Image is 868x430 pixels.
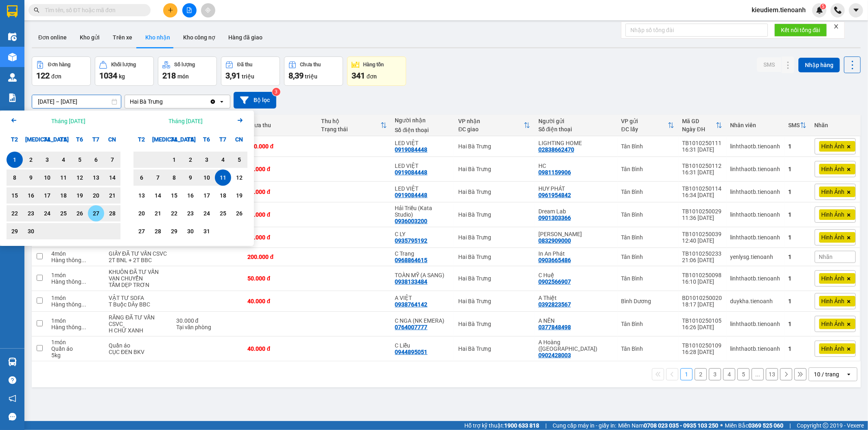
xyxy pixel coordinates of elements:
[23,169,39,186] div: Choose Thứ Ba, tháng 09 9 2025. It's available.
[682,126,716,132] div: Ngày ĐH
[104,205,120,222] div: Choose Chủ Nhật, tháng 09 28 2025. It's available.
[538,185,613,192] div: HUY PHÁT
[72,169,88,186] div: Choose Thứ Sáu, tháng 09 12 2025. It's available.
[90,191,102,200] div: 20
[458,166,530,172] div: Hai Bà Trưng
[7,169,23,186] div: Choose Thứ Hai, tháng 09 8 2025. It's available.
[166,169,182,186] div: Choose Thứ Tư, tháng 10 8 2025. It's available.
[458,143,530,150] div: Hai Bà Trưng
[737,368,750,380] button: 5
[185,208,196,218] div: 23
[177,28,222,47] button: Kho công nợ
[347,56,406,86] button: Hàng tồn341đơn
[99,71,117,80] span: 1034
[816,7,823,14] img: icon-new-feature
[458,234,530,241] div: Hai Bà Trưng
[95,56,154,86] button: Khối lượng1034kg
[72,187,88,204] div: Choose Thứ Sáu, tháng 09 19 2025. It's available.
[133,169,150,186] div: Choose Thứ Hai, tháng 10 6 2025. It's available.
[235,115,245,126] button: Next month.
[150,223,166,239] div: Choose Thứ Ba, tháng 10 28 2025. It's available.
[458,126,523,132] div: ĐC giao
[219,98,225,105] svg: open
[395,237,428,244] div: 0935795192
[395,192,428,198] div: 0919084448
[74,208,85,218] div: 26
[152,208,164,218] div: 21
[25,226,37,236] div: 30
[139,28,177,47] button: Kho nhận
[538,250,613,257] div: In An Phát
[458,211,530,218] div: Hai Bà Trưng
[23,152,39,168] div: Choose Thứ Ba, tháng 09 2 2025. It's available.
[58,173,69,182] div: 11
[248,122,313,128] div: Chưa thu
[39,152,55,168] div: Choose Thứ Tư, tháng 09 3 2025. It's available.
[9,173,20,182] div: 8
[730,234,781,241] div: linhthaotb.tienoanh
[538,163,613,169] div: HC
[23,205,39,222] div: Choose Thứ Ba, tháng 09 23 2025. It's available.
[104,169,120,186] div: Choose Chủ Nhật, tháng 09 14 2025. It's available.
[39,187,55,204] div: Choose Thứ Tư, tháng 09 17 2025. It's available.
[162,71,176,80] span: 218
[538,208,613,215] div: Dream Lab
[104,187,120,204] div: Choose Chủ Nhật, tháng 09 21 2025. It's available.
[205,7,211,13] span: aim
[90,155,102,165] div: 6
[88,169,104,186] div: Choose Thứ Bảy, tháng 09 13 2025. It's available.
[231,131,247,148] div: CN
[201,191,212,200] div: 17
[231,205,247,222] div: Choose Chủ Nhật, tháng 10 26 2025. It's available.
[7,5,17,17] img: logo-vxr
[119,73,125,80] span: kg
[201,226,212,236] div: 31
[625,24,768,37] input: Nhập số tổng đài
[32,28,73,47] button: Đơn online
[680,368,693,380] button: 1
[152,191,164,200] div: 14
[133,205,150,222] div: Choose Thứ Hai, tháng 10 20 2025. It's available.
[199,187,215,204] div: Choose Thứ Sáu, tháng 10 17 2025. It's available.
[682,231,722,237] div: TB1010250039
[789,143,807,150] div: 1
[168,191,180,200] div: 15
[150,169,166,186] div: Choose Thứ Ba, tháng 10 7 2025. It's available.
[215,131,231,148] div: T7
[231,152,247,168] div: Choose Chủ Nhật, tháng 10 5 2025. It's available.
[272,88,280,96] sup: 3
[820,4,826,9] sup: 5
[199,223,215,239] div: Choose Thứ Sáu, tháng 10 31 2025. It's available.
[234,191,245,200] div: 19
[395,169,428,176] div: 0919084448
[621,211,674,218] div: Tân Bình
[215,205,231,222] div: Choose Thứ Bảy, tháng 10 25 2025. It's available.
[730,143,781,150] div: linhthaotb.tienoanh
[199,205,215,222] div: Choose Thứ Sáu, tháng 10 24 2025. It's available.
[395,185,450,192] div: LED VIỆT
[177,73,189,80] span: món
[621,234,674,241] div: Tân Bình
[321,126,380,132] div: Trạng thái
[367,73,377,80] span: đơn
[166,187,182,204] div: Choose Thứ Tư, tháng 10 15 2025. It's available.
[235,115,245,125] svg: Arrow Right
[621,118,668,124] div: VP gửi
[217,173,229,182] div: 11
[538,169,571,176] div: 0981159906
[317,115,391,136] th: Toggle SortBy
[789,234,807,241] div: 1
[182,205,199,222] div: Choose Thứ Năm, tháng 10 23 2025. It's available.
[182,3,197,17] button: file-add
[55,187,72,204] div: Choose Thứ Năm, tháng 09 18 2025. It's available.
[55,131,72,148] div: T5
[9,226,20,236] div: 29
[74,155,85,165] div: 5
[166,205,182,222] div: Choose Thứ Tư, tháng 10 22 2025. It's available.
[822,4,824,9] span: 5
[168,117,203,125] div: Tháng [DATE]
[133,131,150,148] div: T2
[42,155,53,165] div: 3
[185,155,196,165] div: 2
[234,155,245,165] div: 5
